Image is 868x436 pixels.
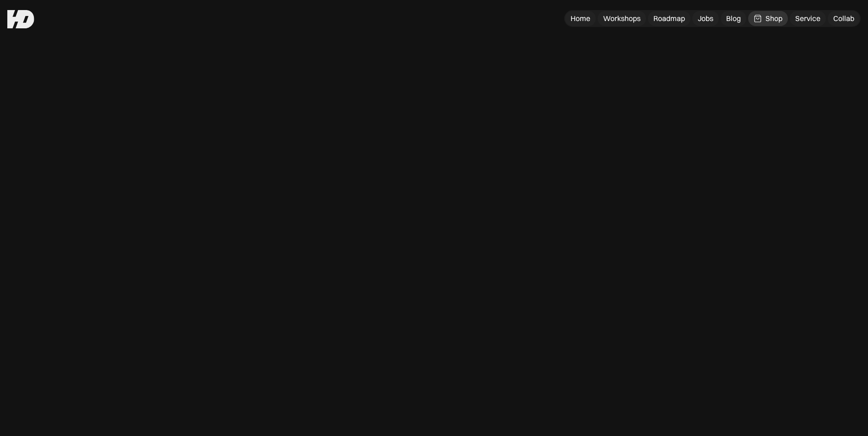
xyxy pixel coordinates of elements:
a: Blog [721,11,746,26]
div: Blog [726,14,741,23]
a: Jobs [692,11,719,26]
div: Collab [833,14,854,23]
a: Shop [748,11,788,26]
a: Service [790,11,826,26]
a: Workshops [598,11,646,26]
div: Jobs [698,14,713,23]
a: Roadmap [648,11,690,26]
a: Home [565,11,596,26]
div: Service [795,14,820,23]
div: Workshops [603,14,641,23]
div: Home [571,14,590,23]
div: Shop [766,14,782,23]
div: Roadmap [653,14,685,23]
a: Collab [828,11,860,26]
